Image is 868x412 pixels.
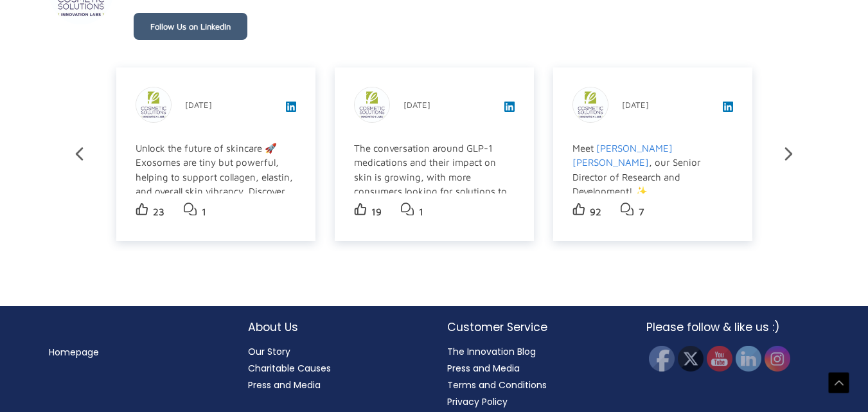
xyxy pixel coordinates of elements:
img: sk-post-userpic [573,87,608,122]
p: 19 [371,203,382,221]
a: [PERSON_NAME] [PERSON_NAME] [572,143,673,168]
p: 23 [153,203,164,221]
p: 1 [202,203,206,221]
nav: Menu [49,344,222,361]
h2: Please follow & like us :) [646,319,820,336]
p: [DATE] [403,97,430,112]
nav: Customer Service [447,343,621,410]
a: Press and Media [248,379,321,391]
a: Press and Media [447,362,520,375]
p: 7 [639,203,644,221]
img: Twitter [678,346,704,372]
a: Follow Us on LinkedIn [134,13,247,40]
a: View post on LinkedIn [723,103,733,114]
p: 92 [590,203,601,221]
img: Facebook [649,346,675,372]
p: [DATE] [622,97,649,112]
a: Our Story [248,345,290,358]
div: Unlock the future of skincare 🚀 Exosomes are tiny but powerful, helping to support collagen, elas... [136,141,294,286]
p: [DATE] [185,97,212,112]
p: 1 [419,203,423,221]
h2: About Us [248,319,421,336]
a: View post on LinkedIn [286,103,296,114]
img: sk-post-userpic [136,87,171,122]
a: The Innovation Blog [447,345,536,358]
a: View post on LinkedIn [504,103,515,114]
img: sk-post-userpic [355,87,389,122]
a: Homepage [49,346,99,359]
h2: Customer Service [447,319,621,336]
a: Privacy Policy [447,395,508,408]
nav: About Us [248,343,421,393]
a: Terms and Conditions [447,379,547,391]
a: Charitable Causes [248,362,331,375]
